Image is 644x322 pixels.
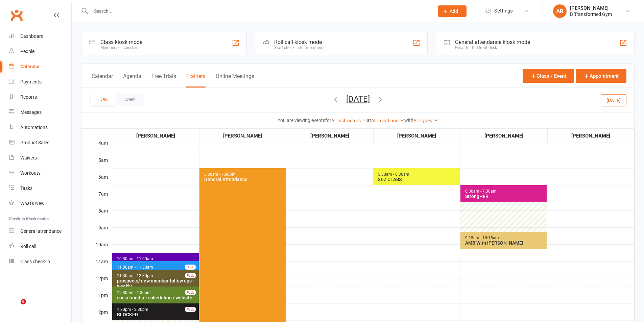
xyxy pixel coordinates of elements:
div: Waivers [20,155,37,160]
div: AMB With [PERSON_NAME] [465,240,545,246]
div: Class check-in [20,259,50,264]
span: 6:30am - 7:30am [465,189,497,194]
button: Trainers [186,73,206,88]
span: 11:30am - 12:30pm [117,273,153,278]
div: 3BZ CLASS [378,177,458,182]
div: Staff check-in for members [274,45,323,50]
span: 12:30pm - 1:30pm [117,290,151,295]
a: All Locations [371,118,404,123]
div: What's New [20,201,45,206]
div: BLOCKED [117,312,197,317]
div: 12pm [81,275,112,292]
div: Patricia Hardgrave's availability: 6:30am - 10:15am [460,185,547,249]
a: Tasks [9,181,71,196]
span: 5:30am - 6:30am [378,172,410,177]
div: Workouts [20,170,41,176]
div: AR [553,4,567,18]
div: Great for the front desk [455,45,530,50]
strong: You are viewing events [278,118,325,123]
iframe: Intercom live chat [7,299,23,315]
a: Product Sales [9,135,71,150]
a: Dashboard [9,29,71,44]
button: Add [438,5,467,17]
a: All Instructors [331,118,367,123]
div: Roll call kiosk mode [274,39,323,45]
div: [PERSON_NAME] [548,132,634,140]
div: B Transformed Gym [570,11,612,17]
a: People [9,44,71,59]
a: Roll call [9,239,71,254]
a: Waivers [9,150,71,166]
button: Calendar [92,73,113,88]
div: Class kiosk mode [100,39,142,45]
div: 7am [81,190,112,207]
div: [PERSON_NAME] [570,5,612,11]
strong: at [367,118,371,123]
div: 5am [81,156,112,173]
div: Automations [20,125,48,130]
div: Tasks [20,185,32,191]
strong: for [325,118,331,123]
button: Agenda [123,73,141,88]
div: prospects/ new member follow ups - weekly [117,278,197,289]
div: social media - scheduling / website [117,295,197,300]
span: Add [450,8,458,14]
button: Appointment [576,69,626,83]
div: FULL [185,307,196,312]
button: Online Meetings [216,73,254,88]
div: General attendance kiosk mode [455,39,530,45]
span: 1:30pm - 2:30pm [117,307,149,312]
div: General Attendance [204,177,284,182]
div: Product Sales [20,140,49,145]
div: Calendar [20,64,40,69]
a: Class kiosk mode [9,254,71,269]
div: Reports [20,94,37,100]
span: 6 [21,299,26,304]
a: Payments [9,74,71,90]
a: General attendance kiosk mode [9,224,71,239]
a: Automations [9,120,71,135]
div: 9am [81,224,112,241]
div: 4am [81,139,112,156]
div: 11am [81,258,112,275]
div: 10am [81,241,112,258]
strong: with [404,118,413,123]
a: Calendar [9,59,71,74]
div: Messages [20,109,42,115]
div: [PERSON_NAME] [200,132,286,140]
div: Roll call [20,244,36,249]
div: Payments [20,79,42,84]
span: 9:15am - 10:15am [465,236,499,240]
input: Search... [89,6,429,16]
div: FULL [185,273,196,278]
div: FULL [185,290,196,295]
button: Day [91,93,116,105]
a: Workouts [9,166,71,181]
div: [PERSON_NAME] [113,132,199,140]
div: FULL [185,265,196,270]
a: Messages [9,105,71,120]
span: 10:30am - 11:00am [117,256,153,261]
div: [PERSON_NAME] [374,132,460,140]
div: [PERSON_NAME] [287,132,373,140]
a: Clubworx [8,7,25,24]
div: StrongHER [465,194,545,199]
div: General attendance [20,228,62,234]
button: [DATE] [346,94,370,104]
div: Member self check-in [100,45,142,50]
div: Dashboard [20,33,44,39]
a: Reports [9,90,71,105]
button: [DATE] [601,94,626,106]
span: 5:30am - 7:00pm [204,172,236,177]
div: 8am [81,207,112,224]
a: What's New [9,196,71,211]
button: Class / Event [523,69,574,83]
span: Settings [494,3,513,19]
span: 11:00am - 11:30am [117,265,153,270]
button: Free Trials [151,73,176,88]
div: 6am [81,173,112,190]
div: [PERSON_NAME] [461,132,547,140]
div: 1pm [81,292,112,308]
button: Week [116,93,144,105]
a: All Types [413,118,438,123]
